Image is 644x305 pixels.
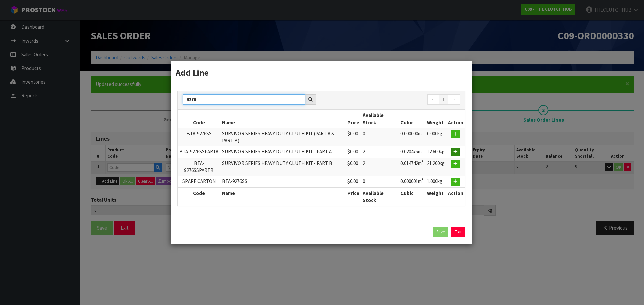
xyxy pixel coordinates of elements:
[361,187,399,205] th: Available Stock
[399,128,425,146] td: 0.000000m
[178,128,220,146] td: BTA-9276SS
[220,187,346,205] th: Name
[346,110,361,128] th: Price
[178,176,220,187] td: SPARE CARTON
[220,110,346,128] th: Name
[346,128,361,146] td: $0.00
[399,187,425,205] th: Cubic
[425,158,446,176] td: 21.200kg
[361,128,399,146] td: 0
[346,146,361,158] td: $0.00
[361,158,399,176] td: 2
[425,110,446,128] th: Weight
[425,128,446,146] td: 0.000kg
[220,176,346,187] td: BTA-9276SS
[425,176,446,187] td: 1.000kg
[422,177,424,182] sup: 3
[399,110,425,128] th: Cubic
[433,227,448,237] button: Save
[451,227,465,237] a: Exit
[220,128,346,146] td: SURVIVOR SERIES HEAVY DUTY CLUTH KIT (PART A & PART B)
[399,158,425,176] td: 0.014742m
[446,187,465,205] th: Action
[220,146,346,158] td: SURVIVOR SERIES HEAVY DUTY CLUTH KIT - PART A
[176,66,467,79] h3: Add Line
[361,110,399,128] th: Available Stock
[361,176,399,187] td: 0
[326,94,460,106] nav: Page navigation
[361,146,399,158] td: 2
[346,187,361,205] th: Price
[425,146,446,158] td: 12.600kg
[399,146,425,158] td: 0.020475m
[346,176,361,187] td: $0.00
[427,94,439,105] a: ←
[422,159,424,164] sup: 3
[422,148,424,152] sup: 3
[346,158,361,176] td: $0.00
[446,110,465,128] th: Action
[220,158,346,176] td: SURVIVOR SERIES HEAVY DUTY CLUTH KIT - PART B
[422,130,424,134] sup: 3
[439,94,448,105] a: 1
[425,187,446,205] th: Weight
[178,158,220,176] td: BTA-9276SSPARTB
[178,110,220,128] th: Code
[183,94,305,105] input: Search products
[448,94,460,105] a: →
[399,176,425,187] td: 0.000001m
[178,146,220,158] td: BTA-9276SSPARTA
[178,187,220,205] th: Code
